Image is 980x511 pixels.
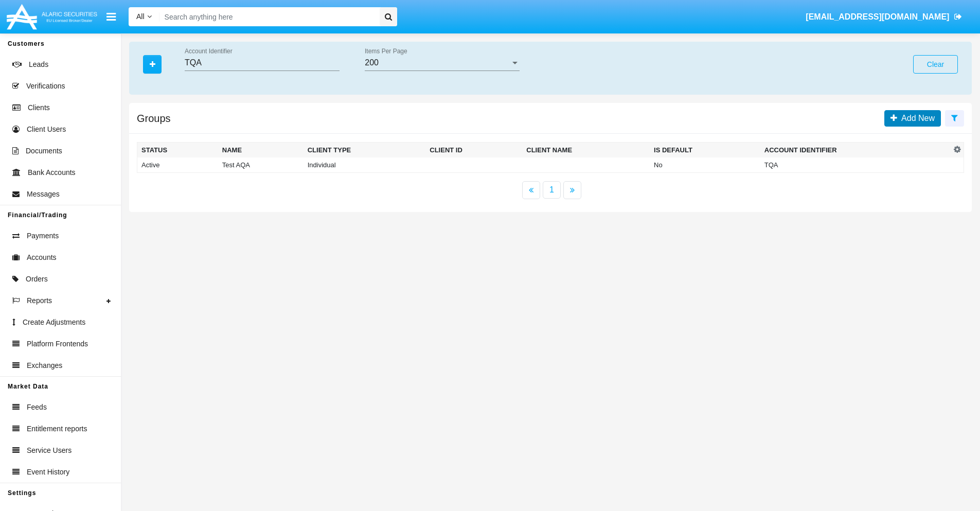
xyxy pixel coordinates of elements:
[425,143,522,158] th: Client ID
[27,124,66,135] span: Client Users
[760,157,951,173] td: TQA
[218,143,304,158] th: Name
[27,295,52,306] span: Reports
[650,157,760,173] td: No
[27,445,72,456] span: Service Users
[27,360,62,371] span: Exchanges
[650,143,760,158] th: Is Default
[218,157,304,173] td: Test AQA
[159,7,376,26] input: Search
[27,252,57,263] span: Accounts
[760,143,951,158] th: Account Identifier
[26,81,65,92] span: Verifications
[27,231,59,241] span: Payments
[29,59,48,70] span: Leads
[137,157,218,173] td: Active
[897,114,935,122] span: Add New
[27,339,88,349] span: Platform Frontends
[136,12,145,21] span: All
[137,143,218,158] th: Status
[27,189,60,200] span: Messages
[304,143,426,158] th: Client Type
[28,102,50,113] span: Clients
[884,110,941,127] a: Add New
[26,274,48,285] span: Orders
[304,157,426,173] td: Individual
[913,55,958,74] button: Clear
[27,424,87,434] span: Entitlement reports
[365,58,379,67] span: 200
[23,317,85,328] span: Create Adjustments
[801,3,967,31] a: [EMAIL_ADDRESS][DOMAIN_NAME]
[27,402,47,413] span: Feeds
[28,167,76,178] span: Bank Accounts
[129,11,159,22] a: All
[26,146,62,156] span: Documents
[129,181,972,199] nav: paginator
[137,114,171,122] h5: Groups
[5,2,99,32] img: Logo image
[522,143,650,158] th: Client Name
[806,12,949,21] span: [EMAIL_ADDRESS][DOMAIN_NAME]
[27,467,69,478] span: Event History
